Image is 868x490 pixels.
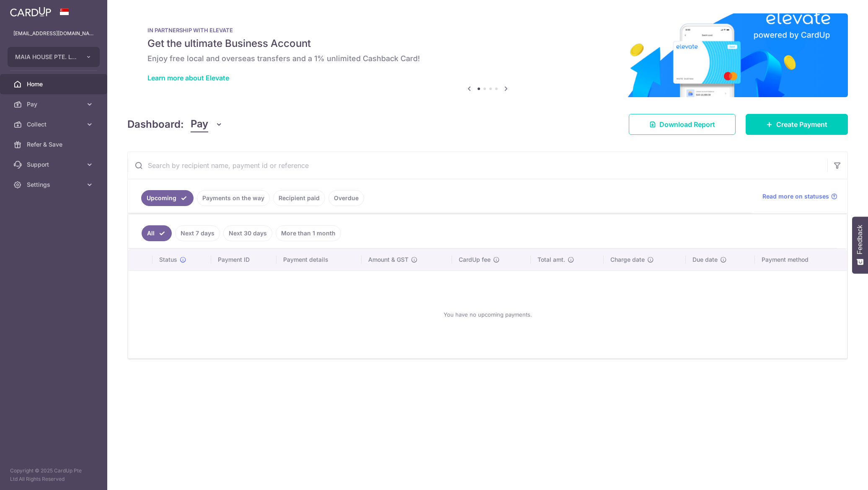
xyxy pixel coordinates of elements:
span: Status [159,255,177,264]
a: Next 30 days [223,225,272,241]
span: Download Report [659,119,715,129]
span: MAIA HOUSE PTE. LTD. [15,53,77,61]
a: Recipient paid [273,190,325,206]
span: CardUp fee [459,255,491,264]
span: Refer & Save [27,140,82,149]
button: Feedback - Show survey [852,217,868,273]
a: Learn more about Elevate [147,74,229,82]
a: Overdue [328,190,364,206]
span: Charge date [610,255,645,264]
span: Due date [692,255,718,264]
a: Upcoming [141,190,194,206]
h6: Enjoy free local and overseas transfers and a 1% unlimited Cashback Card! [147,54,828,64]
span: Read more on statuses [762,192,829,201]
span: Home [27,80,82,88]
p: IN PARTNERSHIP WITH ELEVATE [147,27,828,34]
th: Payment details [276,249,361,271]
th: Payment ID [211,249,276,271]
span: Amount & GST [368,255,408,264]
span: Collect [27,120,82,129]
h4: Dashboard: [127,117,184,132]
button: MAIA HOUSE PTE. LTD. [8,47,100,67]
span: Settings [27,181,82,189]
img: Renovation banner [127,13,848,97]
a: Payments on the way [197,190,270,206]
a: Next 7 days [175,225,220,241]
a: Download Report [629,114,736,135]
a: More than 1 month [276,225,341,241]
div: You have no upcoming payments. [138,278,837,351]
span: Feedback [856,225,864,254]
span: Create Payment [776,119,827,129]
a: Create Payment [746,114,848,135]
button: Pay [191,116,223,132]
span: Support [27,160,82,169]
input: Search by recipient name, payment id or reference [128,152,827,179]
h5: Get the ultimate Business Account [147,37,828,50]
img: CardUp [10,7,51,17]
p: [EMAIL_ADDRESS][DOMAIN_NAME] [13,29,94,38]
a: Read more on statuses [762,192,837,201]
span: Pay [27,100,82,108]
th: Payment method [755,249,847,271]
span: Total amt. [537,255,565,264]
a: All [142,225,172,241]
span: Pay [191,116,208,132]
